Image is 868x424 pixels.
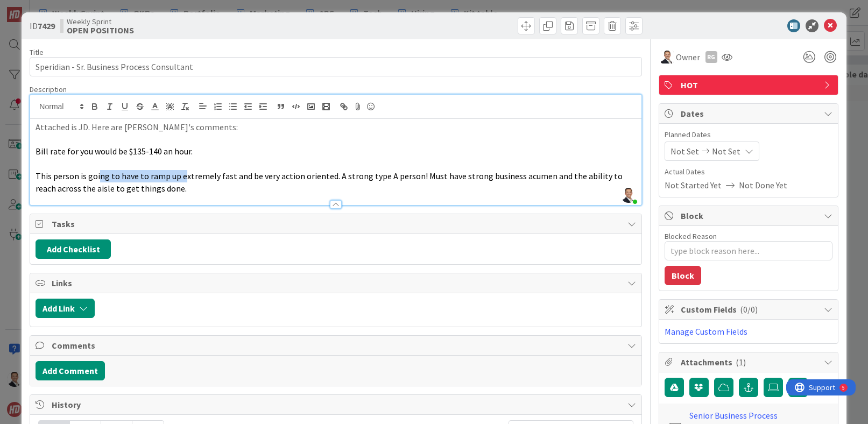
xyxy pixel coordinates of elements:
[681,79,818,91] span: HOT
[676,51,700,63] span: Owner
[36,239,111,259] button: Add Checklist
[30,57,641,76] input: type card name here...
[67,26,134,34] b: OPEN POSITIONS
[38,20,55,31] b: 7429
[665,179,722,192] span: Not Started Yet
[67,17,134,26] span: Weekly Sprint
[665,129,832,140] span: Planned Dates
[621,188,636,203] img: UCWZD98YtWJuY0ewth2JkLzM7ZIabXpM.png
[681,107,818,120] span: Dates
[739,179,787,192] span: Not Done Yet
[52,277,622,289] span: Links
[52,398,622,411] span: History
[36,361,105,380] button: Add Comment
[23,2,49,15] span: Support
[712,145,740,158] span: Not Set
[681,209,818,222] span: Block
[30,84,67,94] span: Description
[665,166,832,178] span: Actual Dates
[36,171,624,194] span: This person is going to have to ramp up extremely fast and be very action oriented. A strong type...
[665,231,717,241] label: Blocked Reason
[36,121,636,133] p: Attached is JD. Here are [PERSON_NAME]'s comments:
[36,146,193,157] span: Bill rate for you would be $135-140 an hour.
[52,339,622,352] span: Comments
[661,51,674,63] img: SL
[52,217,622,230] span: Tasks
[705,51,717,63] div: RG
[671,145,699,158] span: Not Set
[30,47,44,57] label: Title
[681,356,818,369] span: Attachments
[740,304,758,315] span: ( 0/0 )
[736,357,746,368] span: ( 1 )
[36,299,95,318] button: Add Link
[56,4,59,13] div: 5
[681,303,818,316] span: Custom Fields
[665,266,701,285] button: Block
[665,326,747,337] a: Manage Custom Fields
[30,19,55,32] span: ID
